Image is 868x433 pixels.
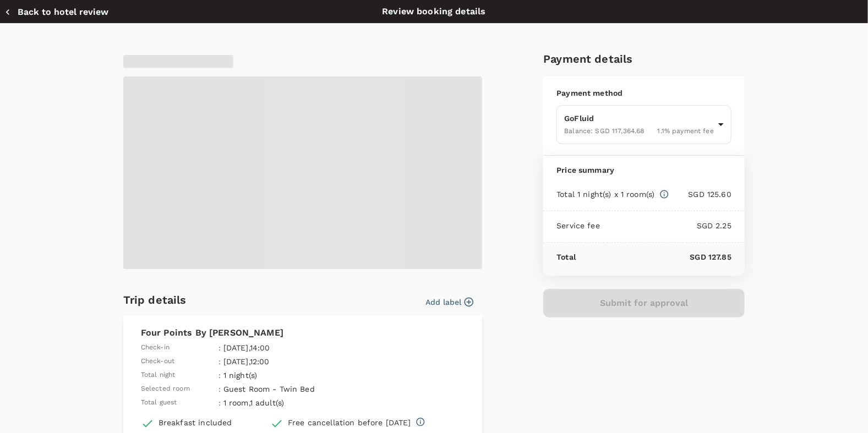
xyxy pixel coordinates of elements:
span: : [219,342,221,353]
p: Service fee [556,220,600,231]
div: Breakfast included [159,417,232,428]
p: Payment method [556,87,731,98]
span: Total guest [141,397,177,408]
p: 1 room , 1 adult(s) [223,397,365,408]
table: simple table [141,339,368,408]
button: Back to hotel review [4,7,108,18]
svg: Full refund before 2025-09-15 14:00 additional details from supplier : CANCEL PERMITTED UP TO 01 ... [416,417,425,427]
p: Total [556,251,576,262]
button: Add label [425,297,473,308]
h6: Payment details [543,50,745,68]
p: Price summary [556,165,731,176]
span: Check-in [141,342,170,353]
div: GoFluidBalance: SGD 117,364.681.1% payment fee [556,105,731,144]
p: Total 1 night(s) x 1 room(s) [556,189,654,200]
span: Selected room [141,383,190,394]
p: SGD 127.85 [576,251,731,262]
p: [DATE] , 14:00 [223,342,365,353]
span: 1.1 % payment fee [658,127,714,135]
span: Check-out [141,356,174,367]
span: : [219,397,221,408]
h6: Trip details [123,291,187,309]
p: SGD 125.60 [669,189,732,200]
span: Balance : SGD 117,364.68 [564,127,644,135]
div: Free cancellation before [DATE] [288,417,411,428]
p: SGD 2.25 [600,220,731,231]
p: Guest Room - Twin Bed [223,383,365,394]
p: Review booking details [382,5,485,18]
p: [DATE] , 12:00 [223,356,365,367]
span: : [219,370,221,381]
p: 1 night(s) [223,370,365,381]
span: Total night [141,370,176,381]
span: : [219,383,221,394]
p: Four Points By [PERSON_NAME] [141,326,465,339]
p: GoFluid [564,113,714,124]
span: : [219,356,221,367]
